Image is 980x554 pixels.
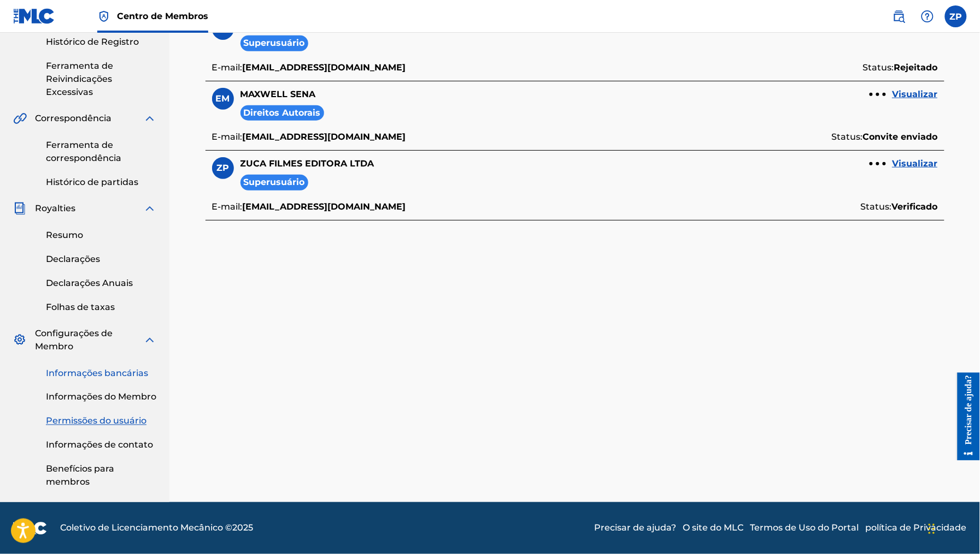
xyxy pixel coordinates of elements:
[243,62,406,73] font: [EMAIL_ADDRESS][DOMAIN_NAME]
[216,93,230,104] font: EM
[13,333,26,347] img: Configurações de Membro
[143,202,156,215] img: expandir
[244,177,305,187] font: Superusuário
[117,11,208,21] font: Centro de Membros
[35,203,75,213] font: Royalties
[832,132,863,142] font: Status:
[750,523,859,533] font: Termos de Uso do Portal
[97,10,110,23] img: Principal detentor de direitos autorais
[46,367,156,380] a: Informações bancárias
[240,89,288,99] font: MAXWELL
[60,523,232,533] font: Coletivo de Licenciamento Mecânico ©
[683,522,744,535] a: O site do MLC
[46,278,133,288] font: Declarações Anuais
[46,464,114,487] font: Benefícios para membros
[243,201,406,212] font: [EMAIL_ADDRESS][DOMAIN_NAME]
[240,88,324,101] h5: MAXWELL SENA
[594,522,677,535] a: Precisar de ajuda?
[46,391,156,404] a: Informações do Membro
[212,62,243,73] font: E-mail:
[46,230,83,240] font: Resumo
[46,415,156,428] a: Permissões do usuário
[232,523,253,533] font: 2025
[866,522,967,535] a: política de Privacidade
[925,502,980,554] iframe: Widget de bate-papo
[13,8,55,24] img: Logotipo da MLC
[46,139,156,165] a: Ferramenta de correspondência
[893,88,938,101] a: Visualizar
[866,523,967,533] font: política de Privacidade
[240,158,303,169] font: ZUCA FILMES
[46,177,138,187] font: Histórico de partidas
[13,522,47,535] img: logotipo
[46,176,156,189] a: Histórico de partidas
[46,61,113,97] font: Ferramenta de Reivindicações Excessivas
[35,113,112,123] font: Correspondência
[244,38,305,48] font: Superusuário
[35,328,113,352] font: Configurações de Membro
[46,463,156,489] a: Benefícios para membros
[212,201,243,212] font: E-mail:
[683,523,744,533] font: O site do MLC
[894,62,938,73] font: Rejeitado
[46,368,148,378] font: Informações bancárias
[594,523,677,533] font: Precisar de ajuda?
[46,254,100,264] font: Declarações
[46,439,156,452] a: Informações de contato
[888,5,910,27] a: Pesquisa pública
[46,229,156,242] a: Resumo
[892,201,938,212] font: Verificado
[143,333,156,347] img: expandir
[893,157,938,170] a: Visualizar
[917,5,938,27] div: Ajuda
[863,132,938,142] font: Convite enviado
[863,62,894,73] font: Status:
[46,253,156,266] a: Declarações
[243,132,406,142] font: [EMAIL_ADDRESS][DOMAIN_NAME]
[46,440,153,450] font: Informações de contato
[929,513,935,545] div: Arrastar
[46,35,156,49] a: Histórico de Registro
[244,108,321,118] font: Direitos autorais
[15,2,24,72] font: Precisar de ajuda?
[13,112,27,125] img: Correspondência
[945,5,967,27] div: Menu do usuário
[46,140,121,163] font: Ferramenta de correspondência
[861,201,892,212] font: Status:
[46,277,156,290] a: Declarações Anuais
[13,202,26,215] img: Royalties
[46,59,156,99] a: Ferramenta de Reivindicações Excessivas
[46,416,146,426] font: Permissões do usuário
[240,157,374,170] h5: ZUCA FILMES EDITORA LTDA
[46,302,115,312] font: Folhas de taxas
[291,89,316,99] font: SENA
[893,10,906,23] img: procurar
[306,158,374,169] font: EDITORA LTDA
[46,392,156,402] font: Informações do Membro
[46,301,156,314] a: Folhas de taxas
[212,132,243,142] font: E-mail:
[750,522,859,535] a: Termos de Uso do Portal
[921,10,934,23] img: ajuda
[216,163,229,173] font: ZP
[46,37,139,47] font: Histórico de Registro
[143,112,156,125] img: expandir
[893,158,938,169] font: Visualizar
[893,89,938,99] font: Visualizar
[949,373,980,461] iframe: Centro de Recursos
